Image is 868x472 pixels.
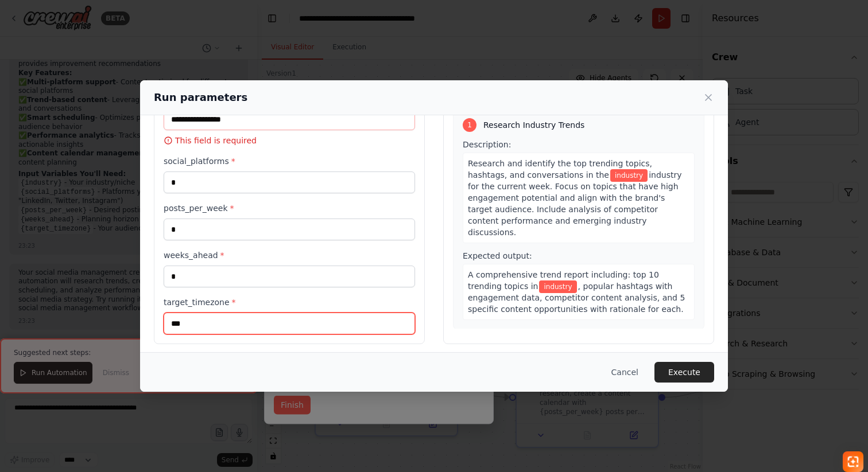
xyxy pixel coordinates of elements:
[164,202,415,214] label: posts_per_week
[654,362,714,383] button: Execute
[164,155,415,167] label: social_platforms
[164,249,415,261] label: weeks_ahead
[164,297,415,308] label: target_timezone
[602,362,648,383] button: Cancel
[539,280,576,293] span: Variable: industry
[463,140,511,149] span: Description:
[463,251,532,260] span: Expected output:
[154,89,247,106] h2: Run parameters
[463,118,476,132] div: 1
[468,282,685,314] span: , popular hashtags with engagement data, competitor content analysis, and 5 specific content oppo...
[468,170,682,237] span: industry for the current week. Focus on topics that have high engagement potential and align with...
[468,270,659,291] span: A comprehensive trend report including: top 10 trending topics in
[468,159,652,180] span: Research and identify the top trending topics, hashtags, and conversations in the
[164,135,415,146] p: This field is required
[483,119,584,131] span: Research Industry Trends
[610,169,648,182] span: Variable: industry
